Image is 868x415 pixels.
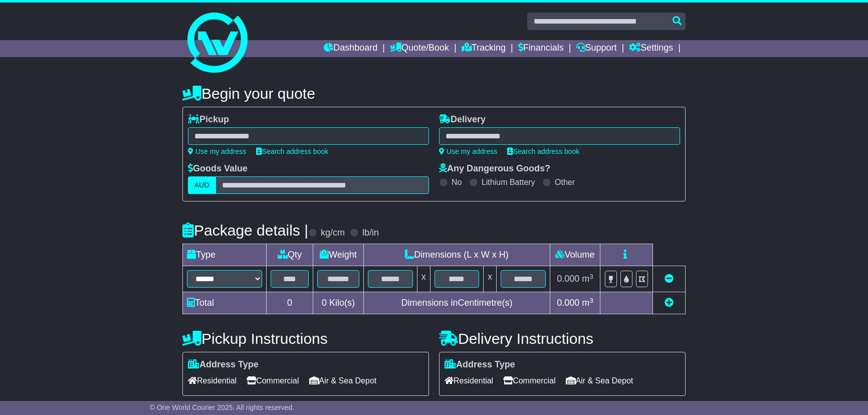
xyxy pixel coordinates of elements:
label: Pickup [188,114,229,125]
span: Commercial [247,373,299,388]
label: Address Type [445,359,515,370]
a: Use my address [188,147,246,155]
span: Residential [445,373,493,388]
span: Air & Sea Depot [566,373,633,388]
td: 0 [267,292,313,314]
span: 0 [322,298,327,308]
span: © One World Courier 2025. All rights reserved. [150,403,295,411]
span: m [582,298,593,308]
label: Address Type [188,359,259,370]
a: Remove this item [665,274,674,284]
sup: 3 [589,297,593,304]
label: AUD [188,176,216,194]
td: Qty [267,244,313,266]
a: Tracking [462,40,506,57]
span: 0.000 [557,298,579,308]
td: Dimensions in Centimetre(s) [363,292,550,314]
label: Delivery [439,114,486,125]
td: x [484,266,497,292]
label: lb/in [362,228,379,239]
label: Other [555,177,575,187]
a: Search address book [256,147,328,155]
td: Type [183,244,267,266]
a: Settings [629,40,673,57]
td: Volume [550,244,600,266]
a: Support [576,40,617,57]
td: Dimensions (L x W x H) [363,244,550,266]
h4: Pickup Instructions [182,330,429,347]
span: Air & Sea Depot [309,373,377,388]
a: Dashboard [324,40,377,57]
span: Commercial [503,373,555,388]
td: Weight [313,244,364,266]
span: m [582,274,593,284]
a: Use my address [439,147,497,155]
h4: Package details | [182,222,308,239]
a: Search address book [507,147,579,155]
label: Any Dangerous Goods? [439,163,550,174]
h4: Delivery Instructions [439,330,686,347]
label: kg/cm [321,228,345,239]
label: No [452,177,462,187]
a: Add new item [665,298,674,308]
td: Kilo(s) [313,292,364,314]
sup: 3 [589,273,593,280]
label: Lithium Battery [482,177,535,187]
span: Residential [188,373,237,388]
label: Goods Value [188,163,248,174]
td: Total [183,292,267,314]
h4: Begin your quote [182,85,686,102]
span: 0.000 [557,274,579,284]
td: x [417,266,430,292]
a: Quote/Book [390,40,449,57]
a: Financials [518,40,564,57]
